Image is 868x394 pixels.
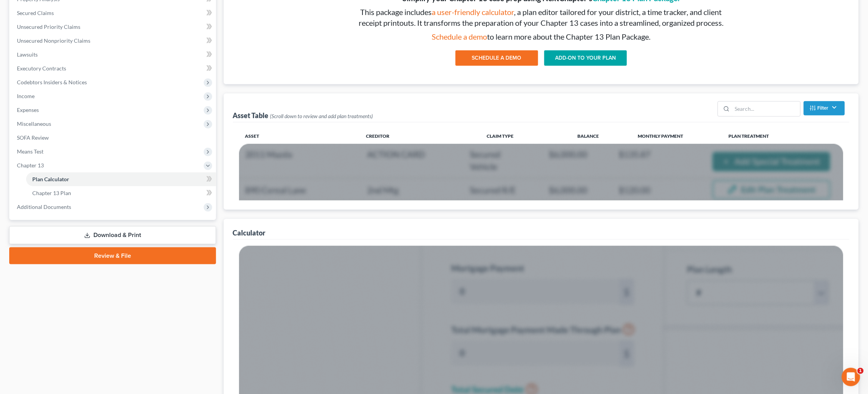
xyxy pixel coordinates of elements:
div: Asset Table [233,111,373,120]
p: This package includes , a plan editor tailored for your district, a time tracker, and client rece... [355,7,727,28]
span: Secured Claims [17,10,54,16]
th: Monthly Payment [632,129,723,144]
a: ADD-ON TO YOUR PLAN [544,50,627,66]
th: Plan Treatment [723,129,844,144]
span: Lawsuits [17,51,38,58]
th: Creditor [360,129,481,144]
a: SOFA Review [11,131,216,145]
span: SOFA Review [17,134,49,141]
button: Filter [804,101,845,115]
th: Balance [571,129,632,144]
span: Codebtors Insiders & Notices [17,79,87,85]
a: Executory Contracts [11,62,216,75]
a: Review & File [9,247,216,264]
span: Income [17,93,35,99]
span: Chapter 13 Plan [32,190,71,196]
a: Download & Print [9,226,216,244]
span: Unsecured Priority Claims [17,23,80,30]
a: Chapter 13 Plan [26,186,216,200]
span: Miscellaneous [17,120,51,127]
span: Unsecured Nonpriority Claims [17,37,90,44]
a: Plan Calculator [26,172,216,186]
p: to learn more about the Chapter 13 Plan Package. [355,31,727,42]
a: Secured Claims [11,6,216,20]
span: Expenses [17,107,39,113]
th: Claim Type [481,129,572,144]
span: Chapter 13 [17,162,44,169]
a: a user-friendly calculator [432,7,514,17]
span: (Scroll down to review and add plan treatments) [270,113,373,119]
a: Unsecured Priority Claims [11,20,216,34]
span: Additional Documents [17,204,71,210]
div: Calculator [233,228,266,237]
iframe: Intercom live chat [842,368,860,386]
a: Lawsuits [11,48,216,62]
span: Means Test [17,148,43,155]
th: Asset [239,129,360,144]
span: Executory Contracts [17,65,66,72]
span: 1 [858,368,864,374]
input: Search... [732,102,800,116]
span: Plan Calculator [32,176,69,182]
a: Unsecured Nonpriority Claims [11,34,216,48]
button: SCHEDULE A DEMO [456,50,538,66]
a: Schedule a demo [432,32,487,41]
